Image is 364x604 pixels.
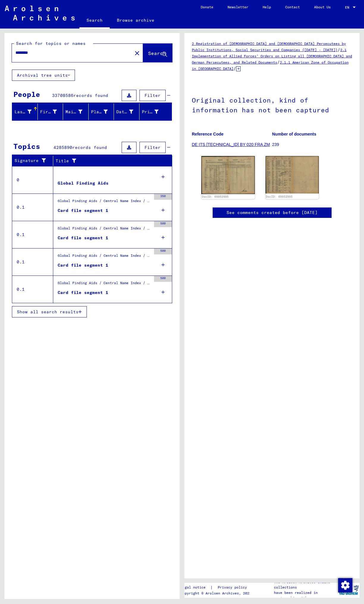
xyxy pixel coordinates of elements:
[12,306,87,317] button: Show all search results
[12,103,38,120] mat-header-cell: Last Name
[139,90,166,101] button: Filter
[58,226,151,234] div: Global Finding Aids / Central Name Index / Reference cards and originals, which have been discove...
[17,309,79,314] span: Show all search results
[15,109,32,115] div: Last Name
[58,207,108,214] div: Card file segment 1
[142,109,159,115] div: Prisoner #
[192,48,352,65] a: 2.1 Implementation of Allied Forces’ Orders on Listing all [DEMOGRAPHIC_DATA] and German Persecut...
[338,47,340,52] span: /
[338,578,352,592] div: Change consent
[192,142,270,147] a: DE ITS [TECHNICAL_ID] BY 020 FRA ZM
[202,195,229,198] a: DocID: 69852985
[201,156,255,194] img: 001.jpg
[58,198,151,207] div: Global Finding Aids / Central Name Index / Cards that have been scanned during first sequential m...
[143,44,172,62] button: Search
[266,195,293,198] a: DocID: 69852985
[192,132,224,136] b: Reference Code
[233,66,236,71] span: /
[58,262,108,268] div: Card file segment 1
[154,194,172,200] div: 350
[274,590,338,601] p: have been realized in partnership with
[54,145,72,150] span: 4285890
[58,253,151,261] div: Global Finding Aids / Central Name Index / Cards, which have been separated just before or during...
[91,107,115,117] div: Place of Birth
[134,50,141,57] mat-icon: close
[181,584,254,591] div: |
[12,276,53,303] td: 0.1
[13,141,40,152] div: Topics
[58,280,151,289] div: Global Finding Aids / Central Name Index / Reference cards phonetically ordered, which could not ...
[272,141,352,148] p: 239
[192,86,352,122] h1: Original collection, kind of information has not been captured
[145,145,161,150] span: Filter
[142,107,166,117] div: Prisoner #
[79,13,110,29] a: Search
[56,156,166,166] div: Title
[227,210,318,216] a: See comments created before [DATE]
[131,47,143,59] button: Clear
[345,5,352,10] span: EN
[154,276,172,282] div: 500
[12,248,53,276] td: 0.1
[272,132,316,136] b: Number of documents
[63,103,89,120] mat-header-cell: Maiden Name
[91,109,108,115] div: Place of Birth
[192,41,346,52] a: 2 Registration of [DEMOGRAPHIC_DATA] and [DEMOGRAPHIC_DATA] Persecutees by Public Institutions, S...
[15,107,39,117] div: Last Name
[266,156,319,194] img: 002.jpg
[52,93,73,98] span: 33708586
[338,578,352,592] img: Change consent
[58,290,108,296] div: Card file segment 1
[181,584,210,591] a: Legal notice
[277,59,280,65] span: /
[5,6,75,21] img: Arolsen_neg.svg
[116,109,133,115] div: Date of Birth
[15,156,54,166] div: Signature
[145,93,161,98] span: Filter
[116,107,141,117] div: Date of Birth
[12,70,75,81] button: Archival tree units
[72,145,107,150] span: records found
[181,591,254,596] p: Copyright © Arolsen Archives, 2021
[65,109,82,115] div: Maiden Name
[40,107,65,117] div: First Name
[148,50,166,56] span: Search
[58,180,109,186] div: Global Finding Aids
[110,13,161,27] a: Browse archive
[15,158,48,164] div: Signature
[213,584,254,591] a: Privacy policy
[73,93,108,98] span: records found
[56,158,160,164] div: Title
[16,41,86,46] mat-label: Search for topics or names
[40,109,57,115] div: First Name
[12,221,53,248] td: 0.1
[114,103,139,120] mat-header-cell: Date of Birth
[274,579,338,590] p: The Arolsen Archives online collections
[139,103,172,120] mat-header-cell: Prisoner #
[154,248,172,254] div: 500
[12,166,53,194] td: 0
[89,103,114,120] mat-header-cell: Place of Birth
[13,89,40,100] div: People
[65,107,90,117] div: Maiden Name
[58,235,108,241] div: Card file segment 1
[154,221,172,227] div: 500
[12,194,53,221] td: 0.1
[38,103,63,120] mat-header-cell: First Name
[139,142,166,153] button: Filter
